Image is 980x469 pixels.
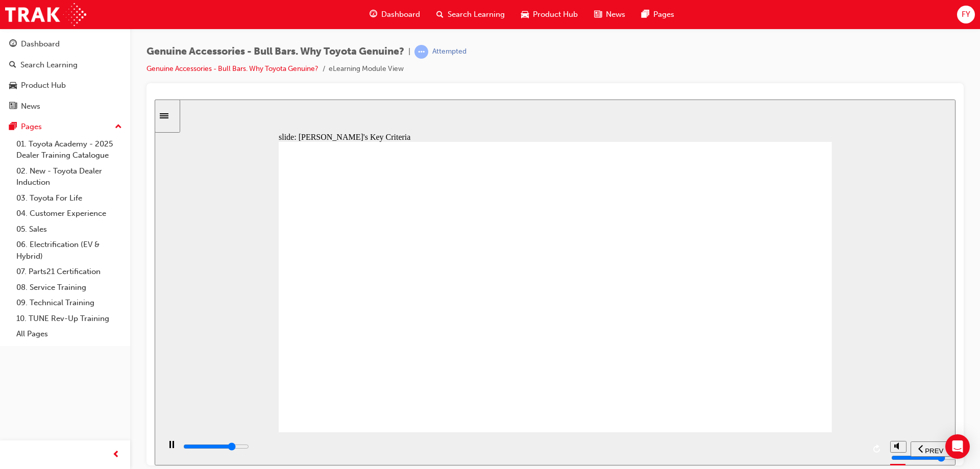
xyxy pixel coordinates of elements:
a: search-iconSearch Learning [428,4,513,25]
span: up-icon [115,120,122,134]
input: slide progress [29,343,94,351]
button: previous [756,342,796,357]
input: volume [737,354,802,362]
div: Search Learning [20,59,78,71]
span: guage-icon [9,40,17,49]
div: Product Hub [21,80,66,91]
img: Trak [5,3,86,26]
button: play/pause [5,341,22,358]
nav: slide navigation [756,333,796,366]
a: 05. Sales [12,221,126,237]
span: FY [962,9,970,20]
span: car-icon [521,8,529,21]
a: guage-iconDashboard [361,4,428,25]
a: car-iconProduct Hub [513,4,586,25]
div: playback controls [5,333,730,366]
a: 03. Toyota For Life [12,190,126,206]
span: news-icon [9,102,17,111]
span: Pages [653,9,674,20]
span: guage-icon [370,8,377,21]
span: pages-icon [9,122,17,132]
li: eLearning Module View [329,63,404,75]
a: Genuine Accessories - Bull Bars. Why Toyota Genuine? [146,64,318,73]
div: misc controls [736,333,751,366]
a: Product Hub [4,76,126,95]
a: 10. TUNE Rev-Up Training [12,311,126,327]
a: News [4,97,126,116]
a: 07. Parts21 Certification [12,264,126,280]
a: All Pages [12,326,126,342]
button: replay [715,342,730,357]
span: News [606,9,625,20]
span: PREV [770,348,789,355]
span: search-icon [436,8,444,21]
span: learningRecordVerb_ATTEMPT-icon [414,45,428,59]
span: Genuine Accessories - Bull Bars. Why Toyota Genuine? [146,46,404,58]
button: Pages [4,117,126,136]
span: | [408,46,410,58]
span: car-icon [9,81,17,90]
a: 01. Toyota Academy - 2025 Dealer Training Catalogue [12,136,126,163]
a: Search Learning [4,56,126,75]
button: DashboardSearch LearningProduct HubNews [4,33,126,117]
a: 09. Technical Training [12,295,126,311]
span: prev-icon [112,449,120,461]
a: 08. Service Training [12,280,126,295]
a: Dashboard [4,35,126,54]
span: pages-icon [642,8,649,21]
span: news-icon [594,8,602,21]
a: 02. New - Toyota Dealer Induction [12,163,126,190]
div: Open Intercom Messenger [945,434,970,459]
span: Dashboard [381,9,420,20]
div: News [21,101,40,112]
div: Pages [21,121,42,133]
span: Product Hub [533,9,578,20]
button: FY [957,6,975,23]
a: 06. Electrification (EV & Hybrid) [12,237,126,264]
a: news-iconNews [586,4,633,25]
a: pages-iconPages [633,4,682,25]
button: volume [736,341,752,353]
a: 04. Customer Experience [12,206,126,221]
div: Attempted [432,47,467,57]
div: Dashboard [21,38,60,50]
span: Search Learning [448,9,505,20]
span: search-icon [9,61,16,70]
